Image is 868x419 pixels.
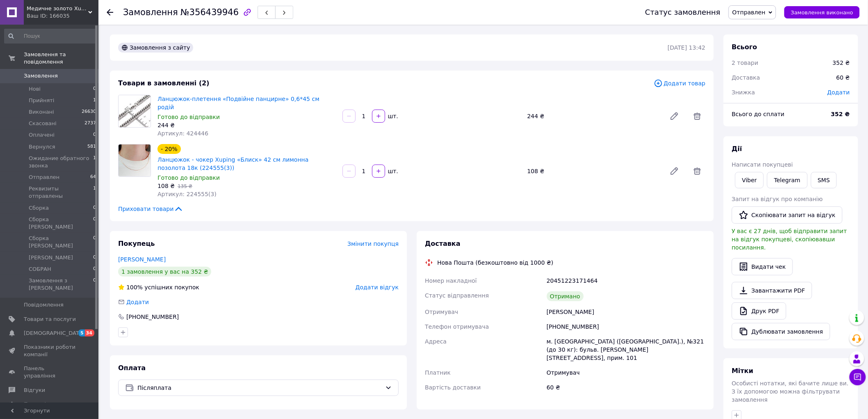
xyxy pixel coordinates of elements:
span: Артикул: 224555(3) [158,191,217,197]
a: Viber [735,172,764,188]
a: Ланцюжок-плетення «Подвійне панцирне» 0,6*45 см родій [158,96,320,110]
div: м. [GEOGRAPHIC_DATA] ([GEOGRAPHIC_DATA].), №321 (до 30 кг): бульв. [PERSON_NAME][STREET_ADDRESS],... [545,334,707,365]
div: Отримувач [545,365,707,380]
input: Пошук [4,29,97,44]
button: Дублювати замовлення [732,323,830,340]
div: 60 ₴ [831,69,855,87]
span: Артикул: 424446 [158,130,208,137]
span: Видалити [689,163,706,179]
span: СОБРАН [29,266,51,273]
span: Замовлення виконано [791,9,853,16]
span: Замовлення [123,7,178,17]
span: Телефон отримувача [425,323,489,330]
span: 26630 [82,108,96,116]
span: Всього до сплати [732,111,785,117]
div: 352 ₴ [833,59,850,67]
span: Товари в замовленні (2) [118,79,210,87]
span: 1 [93,185,96,200]
button: Замовлення виконано [784,6,860,18]
span: Платник [425,369,451,376]
img: Ланцюжок-плетення «Подвійне панцирне» 0,6*45 см родій [119,95,151,127]
button: Видати чек [732,258,793,275]
span: Додати [126,299,149,305]
div: Замовлення з сайту [118,43,193,53]
span: 135 ₴ [178,183,192,189]
img: Ланцюжок - чокер Xuping «Блиск» 42 см лимонна позолота 18к (224555(3)) [119,144,151,176]
div: 20451223171464 [545,273,707,288]
span: 0 [93,204,96,212]
a: Друк PDF [732,302,786,320]
span: Всього [732,43,757,51]
span: 0 [93,85,96,93]
span: Мітки [732,367,754,375]
span: 0 [93,266,96,273]
button: Скопіювати запит на відгук [732,206,843,224]
span: Повідомлення [24,301,64,309]
span: Прийняті [29,97,54,104]
div: шт. [386,167,399,175]
div: 108 ₴ [524,165,663,177]
span: Ожидание обратного звонка [29,155,93,169]
span: Доставка [732,74,760,81]
span: Покупець [118,240,155,247]
span: Додати [827,89,850,96]
span: Замовлення з [PERSON_NAME] [29,277,93,292]
span: Скасовані [29,120,57,127]
span: Сборка [PERSON_NAME] [29,235,93,250]
a: Завантажити PDF [732,282,812,299]
span: Отправлен [732,9,765,16]
span: Замовлення та повідомлення [24,51,98,66]
div: 60 ₴ [545,380,707,395]
span: Видалити [689,108,706,124]
span: №356439946 [180,7,239,17]
span: Товари та послуги [24,316,76,323]
span: Особисті нотатки, які бачите лише ви. З їх допомогою можна фільтрувати замовлення [732,380,849,403]
span: Медичне золото Xuping і Біжутерія оптом [27,5,88,12]
span: Реквизиты отправлены [29,185,93,200]
span: 2737 [85,120,96,127]
span: 0 [93,131,96,139]
span: 100% [126,284,143,291]
a: [PERSON_NAME] [118,256,166,263]
span: Панель управління [24,365,76,380]
time: [DATE] 13:42 [668,44,706,51]
span: 108 ₴ [158,183,175,189]
span: 581 [87,143,96,151]
span: 5 [78,330,85,337]
span: Оплата [118,364,146,372]
div: успішних покупок [118,283,199,291]
div: Нова Пошта (безкоштовно від 1000 ₴) [435,259,555,267]
div: Статус замовлення [645,8,721,16]
span: Додати товар [654,79,706,88]
span: 64 [90,174,96,181]
span: Отправлен [29,174,59,181]
span: Додати відгук [356,284,399,291]
span: Оплачені [29,131,55,139]
span: Готово до відправки [158,114,220,120]
span: Нові [29,85,41,93]
span: Відгуки [24,387,45,394]
div: шт. [386,112,399,120]
span: Приховати товари [118,205,183,213]
span: Дії [732,145,742,153]
span: Сборка [PERSON_NAME] [29,216,93,231]
span: Адреса [425,338,447,345]
span: Готово до відправки [158,174,220,181]
span: 0 [93,235,96,250]
span: Статус відправлення [425,292,489,299]
span: Написати покупцеві [732,161,793,168]
span: [DEMOGRAPHIC_DATA] [24,330,85,337]
div: Отримано [547,291,584,301]
span: [PERSON_NAME] [29,254,73,261]
span: Виконані [29,108,54,116]
button: SMS [811,172,837,188]
div: - 20% [158,144,181,154]
div: 244 ₴ [158,121,336,129]
span: 1 [93,155,96,169]
span: Знижка [732,89,755,96]
a: Редагувати [666,108,683,124]
div: Повернутися назад [107,8,113,16]
span: 2 товари [732,60,758,66]
button: Чат з покупцем [850,369,866,385]
span: Вернулся [29,143,55,151]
